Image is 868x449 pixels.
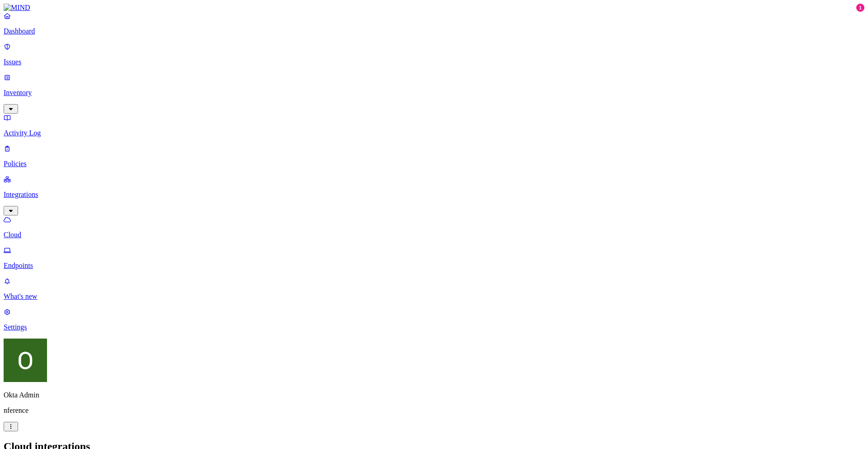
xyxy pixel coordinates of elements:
p: nference [4,406,864,415]
a: MIND [4,4,864,12]
p: Activity Log [4,129,864,137]
a: Integrations [4,175,864,214]
img: MIND [4,4,30,12]
a: Endpoints [4,246,864,270]
a: Cloud [4,215,864,239]
p: Policies [4,160,864,168]
p: Inventory [4,89,864,97]
a: Settings [4,308,864,331]
a: Inventory [4,73,864,112]
p: Okta Admin [4,391,864,399]
p: Settings [4,323,864,331]
div: 1 [856,4,864,12]
a: What's new [4,277,864,301]
img: Okta Admin [4,339,47,382]
a: Issues [4,43,864,66]
p: Cloud [4,231,864,239]
a: Policies [4,144,864,168]
a: Activity Log [4,114,864,137]
a: Dashboard [4,12,864,35]
p: Issues [4,58,864,66]
p: Endpoints [4,262,864,270]
p: Dashboard [4,27,864,35]
p: What's new [4,292,864,301]
p: Integrations [4,191,864,199]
